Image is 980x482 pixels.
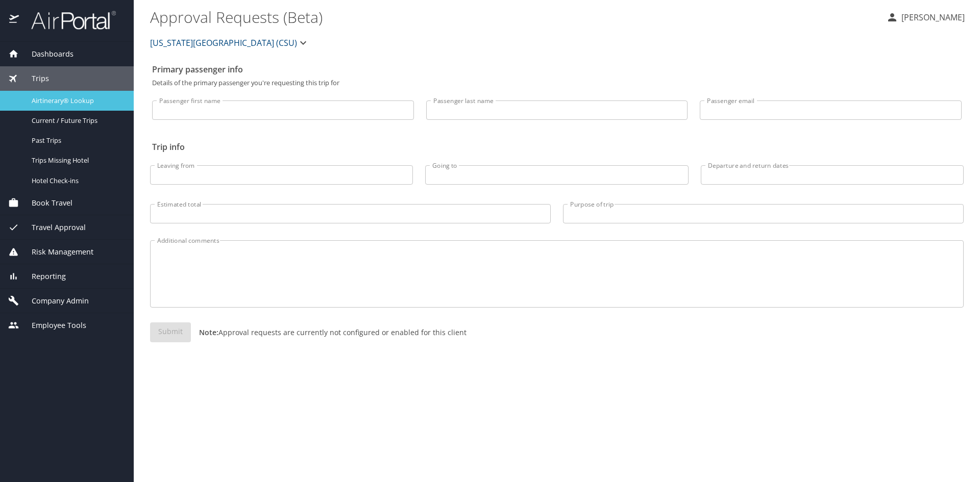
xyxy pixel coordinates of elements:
span: [US_STATE][GEOGRAPHIC_DATA] (CSU) [150,36,297,50]
img: icon-airportal.png [9,10,20,30]
span: Airtinerary® Lookup [32,96,121,106]
button: [PERSON_NAME] [882,8,969,27]
span: Company Admin [19,295,89,307]
h2: Trip info [152,139,962,155]
span: Dashboards [19,48,73,60]
span: Reporting [19,271,66,282]
button: [US_STATE][GEOGRAPHIC_DATA] (CSU) [146,33,313,53]
span: Trips Missing Hotel [32,156,121,165]
span: Trips [19,73,49,84]
span: Travel Approval [19,222,86,233]
span: Hotel Check-ins [32,176,121,186]
img: airportal-logo.png [20,10,116,30]
h2: Primary passenger info [152,61,962,78]
span: Risk Management [19,246,93,258]
span: Book Travel [19,197,72,209]
p: Details of the primary passenger you're requesting this trip for [152,80,962,86]
strong: Note: [199,327,218,337]
h1: Approval Requests (Beta) [150,1,878,33]
p: Approval requests are currently not configured or enabled for this client [191,327,467,338]
span: Current / Future Trips [32,116,121,125]
span: Past Trips [32,136,121,145]
p: [PERSON_NAME] [898,11,965,23]
span: Employee Tools [19,320,86,331]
